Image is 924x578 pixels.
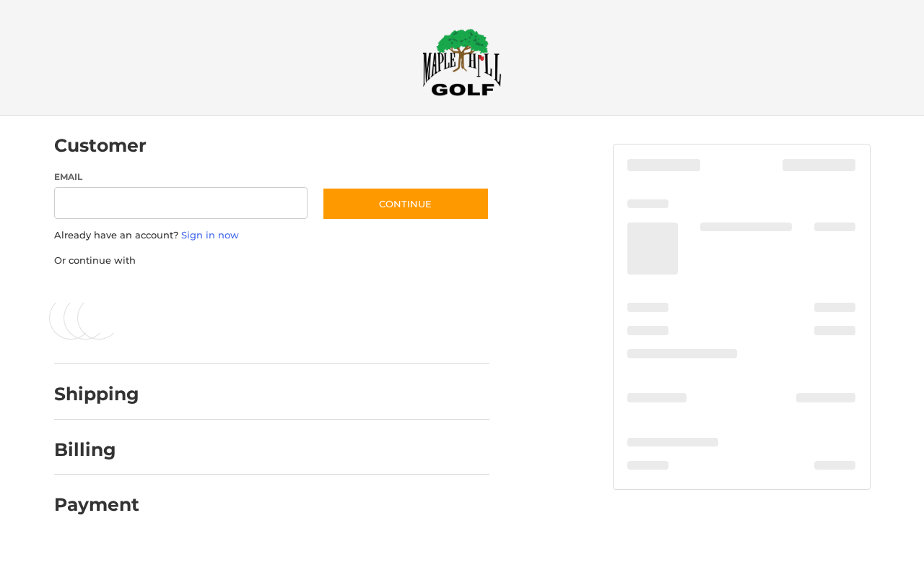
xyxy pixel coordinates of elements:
[54,134,147,157] h2: Customer
[54,383,139,405] h2: Shipping
[54,493,139,516] h2: Payment
[54,439,139,461] h2: Billing
[322,187,489,220] button: Continue
[54,171,308,184] label: Email
[54,228,489,243] p: Already have an account?
[181,229,239,241] a: Sign in now
[422,28,502,96] img: Maple Hill Golf
[54,254,489,268] p: Or continue with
